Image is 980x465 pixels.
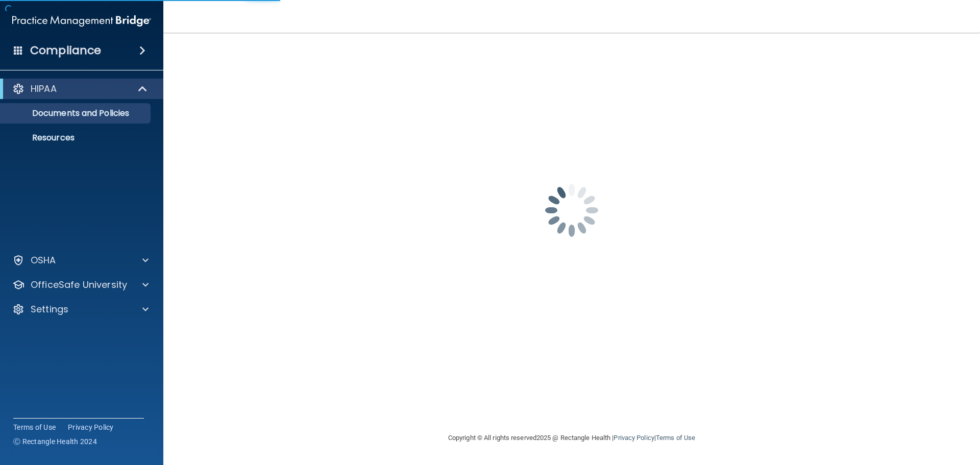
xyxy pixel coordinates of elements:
p: Documents and Policies [7,108,146,118]
p: HIPAA [31,83,57,95]
a: Privacy Policy [68,422,114,432]
p: Resources [7,133,146,143]
a: Privacy Policy [614,434,654,442]
a: Terms of Use [13,422,56,432]
a: Settings [12,303,149,315]
div: Copyright © All rights reserved 2025 @ Rectangle Health | | [385,422,758,454]
h4: Compliance [30,43,101,58]
img: spinner.e123f6fc.gif [521,159,623,261]
img: PMB logo [12,11,151,31]
a: Terms of Use [656,434,695,442]
p: OfficeSafe University [31,279,127,291]
p: OSHA [31,254,56,266]
p: Settings [31,303,68,315]
a: HIPAA [12,83,148,95]
span: Ⓒ Rectangle Health 2024 [13,436,97,447]
a: OSHA [12,254,149,266]
a: OfficeSafe University [12,279,149,291]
